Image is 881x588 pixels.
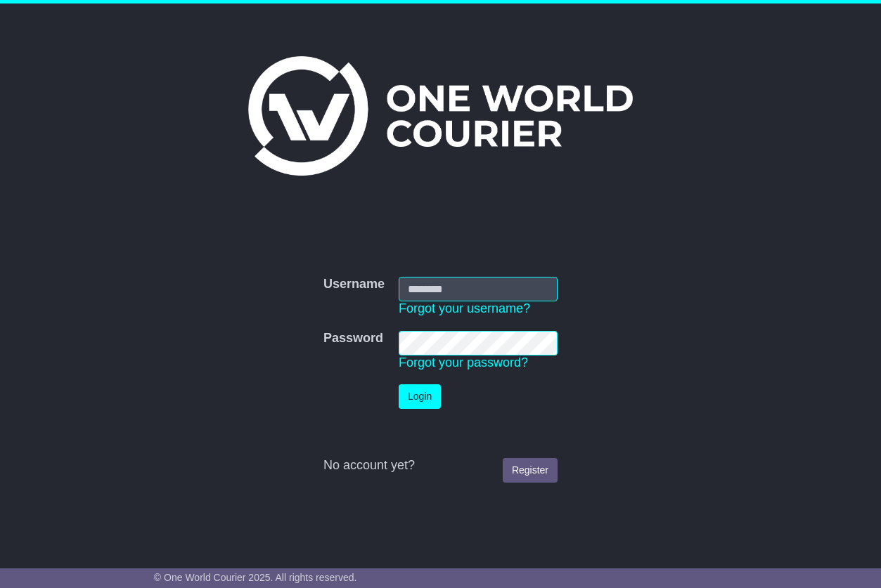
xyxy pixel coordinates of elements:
a: Register [503,458,558,483]
span: © One World Courier 2025. All rights reserved. [154,572,357,583]
img: One World [248,56,632,176]
label: Username [323,277,385,292]
a: Forgot your username? [399,301,530,315]
div: No account yet? [323,458,558,473]
a: Forgot your password? [399,355,528,370]
label: Password [323,331,383,346]
button: Login [399,384,441,409]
